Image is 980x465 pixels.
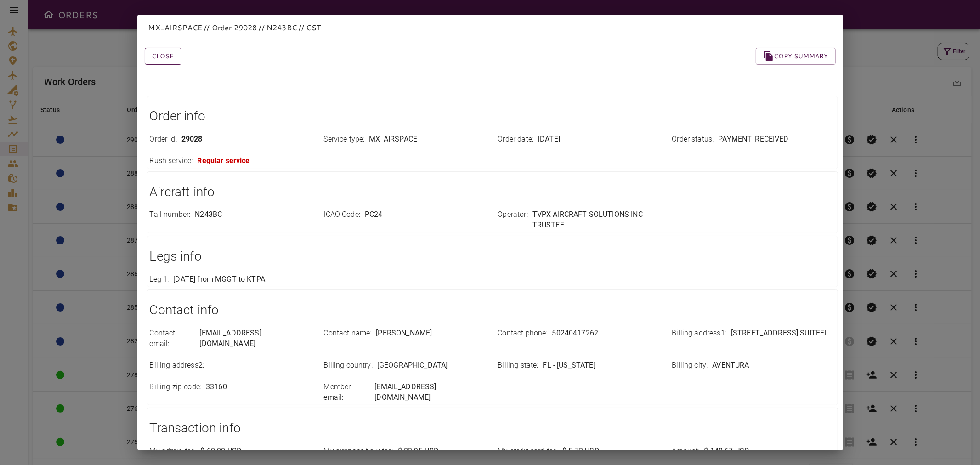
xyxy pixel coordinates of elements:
[498,446,558,457] p: Mx credit card fee :
[150,107,835,125] h1: Order info
[552,328,599,339] p: 50240417262
[150,134,177,145] p: Order id :
[150,183,835,201] h1: Aircraft info
[704,446,750,457] p: $ 148.67 USD
[200,328,313,349] p: [EMAIL_ADDRESS][DOMAIN_NAME]
[181,134,203,145] p: 29028
[718,134,788,145] p: PAYMENT_RECEIVED
[672,328,727,339] p: Billing address1 :
[150,328,195,349] p: Contact email :
[498,134,534,145] p: Order date :
[365,210,383,220] p: PC24
[150,419,835,437] h1: Transaction info
[672,134,714,145] p: Order status :
[145,48,181,65] button: Close
[150,247,835,266] h1: Legs info
[538,134,560,145] p: [DATE]
[324,446,393,457] p: Mx airspace t a x fee :
[672,446,700,457] p: Amount :
[324,360,373,371] p: Billing country :
[562,446,600,457] p: $ 5.72 USD
[200,446,242,457] p: $ 60.00 USD
[377,360,448,371] p: [GEOGRAPHIC_DATA]
[376,328,432,339] p: [PERSON_NAME]
[324,134,365,145] p: Service type :
[731,328,829,339] p: [STREET_ADDRESS] SUITEFL
[498,360,538,371] p: Billing state :
[150,210,191,220] p: Tail number :
[369,134,417,145] p: MX_AIRSPACE
[206,382,227,392] p: 33160
[150,156,193,166] p: Rush service :
[543,360,595,371] p: FL - [US_STATE]
[150,274,169,285] p: Leg 1 :
[150,446,196,457] p: Mx admin fee :
[150,301,835,319] h1: Contact info
[150,360,204,371] p: Billing address2 :
[532,210,661,231] p: TVPX AIRCRAFT SOLUTIONS INC TRUSTEE
[148,22,832,33] p: MX_AIRSPACE // Order 29028 // N243BC // CST
[150,382,202,392] p: Billing zip code :
[398,446,439,457] p: $ 82.95 USD
[324,382,370,403] p: Member email :
[374,382,487,403] p: [EMAIL_ADDRESS][DOMAIN_NAME]
[195,210,222,220] p: N243BC
[324,210,361,220] p: ICAO Code :
[197,156,249,166] p: Regular service
[173,274,265,285] p: [DATE] from MGGT to KTPA
[756,48,836,65] button: Copy summary
[324,328,372,339] p: Contact name :
[712,360,749,371] p: AVENTURA
[498,328,548,339] p: Contact phone :
[498,210,528,231] p: Operator :
[672,360,708,371] p: Billing city :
